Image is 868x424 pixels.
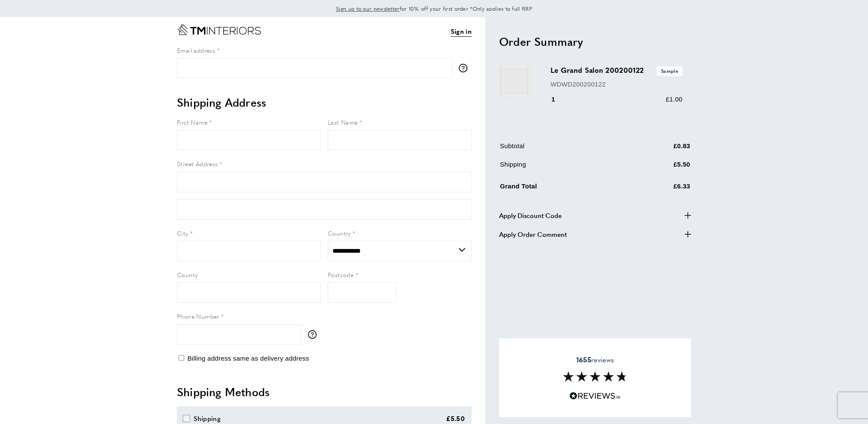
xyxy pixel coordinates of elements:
button: More information [308,330,321,339]
td: £6.33 [631,179,690,198]
span: Postcode [328,270,353,279]
a: Go to Home page [177,24,261,35]
div: Shipping [194,413,221,424]
span: reviews [576,355,614,364]
span: Street Address [177,159,218,168]
span: £1.00 [666,96,682,103]
td: Subtotal [500,141,630,158]
div: 1 [551,94,567,105]
img: Reviews.io 5 stars [569,392,621,400]
h2: Shipping Address [177,95,472,110]
span: Apply Discount Code [499,210,562,221]
span: Billing address same as delivery address [187,355,309,362]
img: Reviews section [563,371,627,382]
h2: Order Summary [499,34,691,49]
span: City [177,229,189,237]
span: Sign up to our newsletter [336,5,400,12]
div: £5.50 [446,413,465,424]
h2: Shipping Methods [177,384,472,400]
td: £0.83 [631,141,690,158]
span: Phone Number [177,312,219,320]
button: More information [459,64,472,72]
span: Sample [657,66,682,75]
span: Last Name [328,118,358,126]
h3: Le Grand Salon 200200122 [551,65,682,75]
input: Billing address same as delivery address [179,355,184,361]
td: Grand Total [500,179,630,198]
a: Sign in [451,26,472,37]
span: Apply Order Comment [499,229,567,239]
td: Shipping [500,159,630,176]
span: Email address [177,46,215,54]
img: Le Grand Salon 200200122 [499,65,531,97]
span: County [177,270,198,279]
td: £5.50 [631,159,690,176]
a: Sign up to our newsletter [336,4,400,13]
span: Country [328,229,351,237]
span: for 10% off your first order *Only applies to full RRP [336,5,532,12]
p: WDWD200200122 [551,79,682,90]
strong: 1655 [576,355,591,364]
span: First Name [177,118,207,126]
